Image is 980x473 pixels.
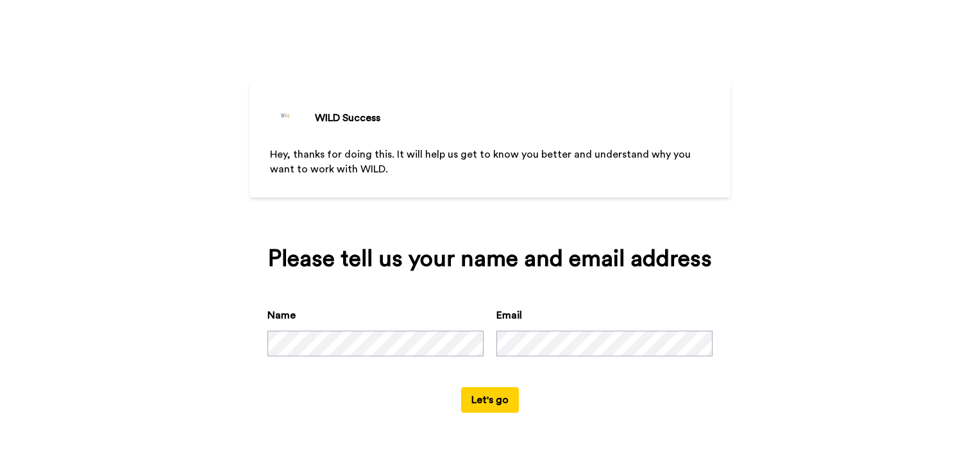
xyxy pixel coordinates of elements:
label: Email [496,308,522,323]
span: Hey, thanks for doing this. It will help us get to know you better and understand why you want to... [270,149,693,174]
div: Please tell us your name and email address [267,246,713,272]
button: Let's go [461,387,519,413]
div: WILD Success [315,110,380,126]
label: Name [267,308,296,323]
